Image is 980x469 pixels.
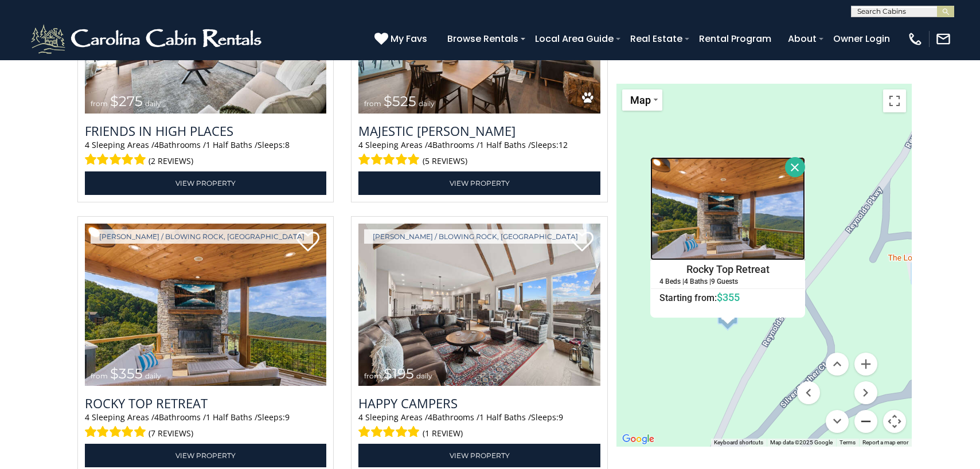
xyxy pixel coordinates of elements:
a: Browse Rentals [442,29,524,49]
a: Owner Login [827,29,896,49]
span: daily [419,99,435,108]
span: 4 [358,412,363,423]
span: (7 reviews) [149,426,193,441]
span: Map data ©2025 Google [770,439,833,445]
span: (5 reviews) [423,154,467,169]
span: 4 [428,139,432,150]
a: [PERSON_NAME] / Blowing Rock, [GEOGRAPHIC_DATA] [91,229,313,244]
span: 9 [559,412,563,423]
a: Real Estate [624,29,688,49]
span: daily [145,99,161,108]
a: View Property [358,444,600,467]
a: [PERSON_NAME] / Blowing Rock, [GEOGRAPHIC_DATA] [364,229,587,244]
span: Map [630,93,651,105]
a: Friends In High Places [85,122,327,139]
a: Report a map error [862,439,908,445]
button: Keyboard shortcuts [714,438,763,446]
span: 9 [285,412,290,423]
div: $170 [911,261,931,284]
button: Zoom out [854,409,877,432]
span: 12 [559,139,568,150]
a: My Favs [374,32,430,46]
span: 1 Half Baths / [479,412,531,423]
h4: Rocky Top Retreat [651,261,805,278]
a: Rocky Top Retreat from $355 daily [85,224,327,386]
button: Change map style [622,89,662,110]
img: mail-regular-white.png [935,31,951,47]
span: 8 [285,139,290,150]
a: Happy Campers [358,394,600,412]
a: Rocky Top Retreat [85,394,327,412]
a: View Property [85,444,327,467]
h3: Majestic Meadows [358,122,600,139]
h5: 4 Beds | [659,278,684,285]
a: View Property [85,171,327,195]
span: $355 [110,365,143,382]
img: Rocky Top Retreat [650,157,805,260]
h6: Starting from: [651,291,805,303]
span: (2 reviews) [149,154,193,169]
div: Sleeping Areas / Bathrooms / Sleeps: [85,412,327,441]
button: Move right [854,381,877,404]
span: daily [416,372,432,380]
span: from [91,99,108,108]
button: Move down [826,409,849,432]
div: Sleeping Areas / Bathrooms / Sleeps: [358,139,600,169]
span: 4 [85,139,89,150]
span: 4 [154,139,159,150]
span: from [364,372,381,380]
a: Rocky Top Retreat 4 Beds | 4 Baths | 9 Guests Starting from:$355 [650,260,805,304]
button: Close [785,157,805,177]
div: Sleeping Areas / Bathrooms / Sleeps: [358,412,600,441]
img: Google [619,431,657,446]
h5: 4 Baths | [684,278,711,285]
img: Rocky Top Retreat [85,224,327,386]
img: phone-regular-white.png [907,31,923,47]
span: 4 [358,139,363,150]
span: $195 [384,365,414,382]
span: (1 review) [423,426,463,441]
a: Open this area in Google Maps (opens a new window) [619,431,657,446]
a: Terms (opens in new tab) [840,439,856,445]
span: 4 [154,412,159,423]
img: Happy Campers [358,224,600,386]
h5: 9 Guests [711,278,738,285]
button: Toggle fullscreen view [883,89,906,112]
span: daily [145,372,161,380]
a: Rental Program [693,29,777,49]
a: Majestic [PERSON_NAME] [358,122,600,139]
a: Local Area Guide [529,29,619,49]
div: Sleeping Areas / Bathrooms / Sleeps: [85,139,327,169]
span: 4 [85,412,89,423]
span: $525 [384,93,416,110]
span: from [91,372,108,380]
span: My Favs [391,32,427,46]
span: from [364,99,381,108]
span: $275 [110,93,143,110]
button: Zoom in [854,352,877,375]
a: About [782,29,822,49]
button: Move left [797,381,820,404]
button: Move up [826,352,849,375]
span: $355 [717,291,740,303]
span: 4 [428,412,432,423]
img: White-1-2.png [29,22,267,56]
span: 1 Half Baths / [206,412,257,423]
span: 1 Half Baths / [206,139,257,150]
span: 1 Half Baths / [479,139,531,150]
a: View Property [358,171,600,195]
button: Map camera controls [883,409,906,432]
a: Happy Campers from $195 daily [358,224,600,386]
